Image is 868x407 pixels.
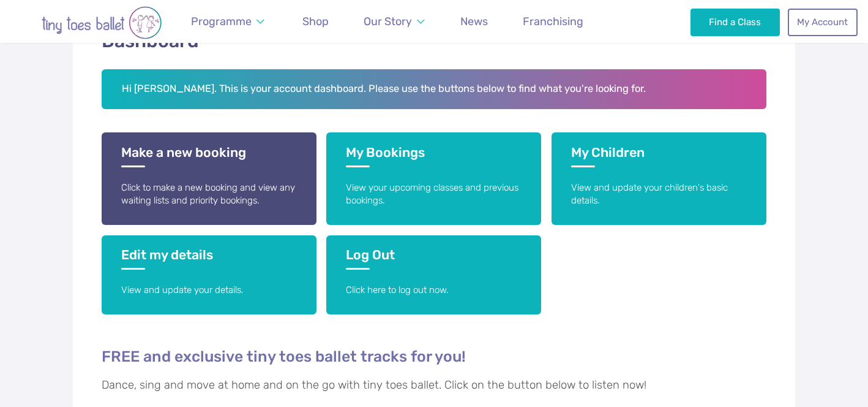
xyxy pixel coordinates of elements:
[571,181,747,208] p: View and update your children's basic details.
[455,8,493,36] a: News
[346,247,522,270] h3: Log Out
[121,247,297,270] h3: Edit my details
[326,132,541,225] a: My Bookings View your upcoming classes and previous bookings.
[326,235,541,314] a: Log Out Click here to log out now.
[346,284,522,297] p: Click here to log out now.
[552,132,766,225] a: My Children View and update your children's basic details.
[191,15,252,28] span: Programme
[523,15,583,28] span: Franchising
[690,9,780,36] a: Find a Class
[121,145,297,167] h3: Make a new booking
[102,69,766,110] h2: Hi [PERSON_NAME]. This is your account dashboard. Please use the buttons below to find what you'r...
[358,8,430,36] a: Our Story
[121,181,297,208] p: Click to make a new booking and view any waiting lists and priority bookings.
[16,6,187,39] img: tiny toes ballet
[302,15,329,28] span: Shop
[364,15,412,28] span: Our Story
[346,181,522,208] p: View your upcoming classes and previous bookings.
[102,235,316,314] a: Edit my details View and update your details.
[102,377,766,394] p: Dance, sing and move at home and on the go with tiny toes ballet. Click on the button below to li...
[346,145,522,167] h3: My Bookings
[517,8,589,36] a: Franchising
[297,8,334,36] a: Shop
[121,284,297,297] p: View and update your details.
[102,347,766,366] h4: FREE and exclusive tiny toes ballet tracks for you!
[460,15,488,28] span: News
[788,9,858,36] a: My Account
[571,145,747,167] h3: My Children
[185,8,270,36] a: Programme
[102,132,316,225] a: Make a new booking Click to make a new booking and view any waiting lists and priority bookings.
